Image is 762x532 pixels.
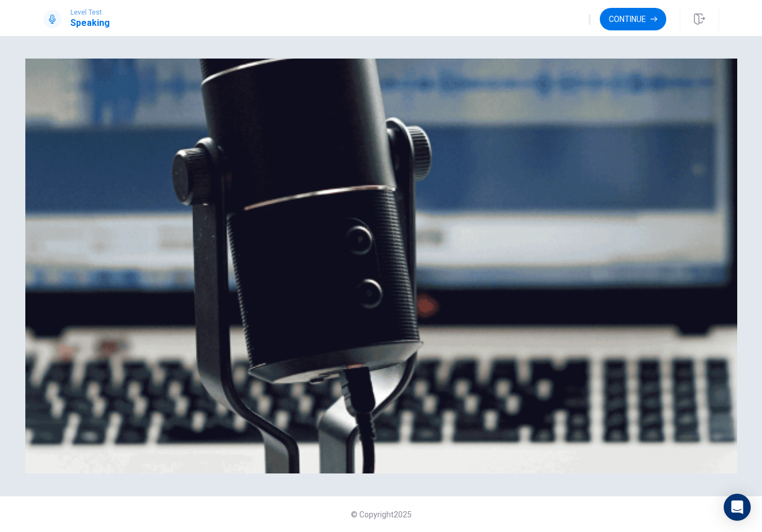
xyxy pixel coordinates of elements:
[25,59,737,473] img: speaking intro
[70,8,110,16] span: Level Test
[351,510,412,519] span: © Copyright 2025
[70,16,110,30] h1: Speaking
[724,494,751,521] div: Open Intercom Messenger
[600,8,666,30] button: Continue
